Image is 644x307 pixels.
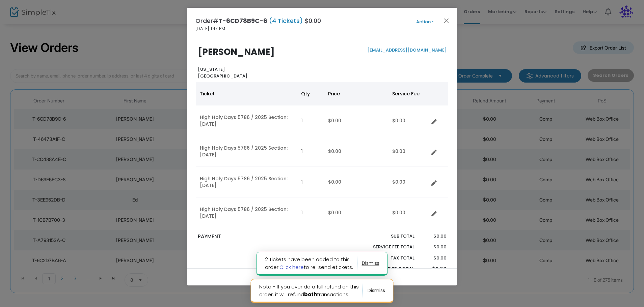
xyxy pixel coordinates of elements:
[196,82,448,228] div: Data table
[388,167,429,197] td: $0.00
[265,256,357,271] span: 2 Tickets have been added to this order. to re-send etickets.
[324,197,388,228] td: $0.00
[442,16,451,25] button: Close
[297,167,324,197] td: 1
[195,16,321,25] h4: Order# $0.00
[421,233,446,240] p: $0.00
[196,82,297,105] th: Ticket
[297,136,324,167] td: 1
[297,82,324,105] th: Qty
[198,66,247,79] b: [US_STATE] [GEOGRAPHIC_DATA]
[198,46,275,58] b: [PERSON_NAME]
[368,285,385,296] button: dismiss
[421,255,446,262] p: $0.00
[198,233,319,241] p: PAYMENT
[357,233,414,240] p: Sub total
[388,197,429,228] td: $0.00
[279,264,304,271] a: Click here
[196,105,297,136] td: High Holy Days 5786 / 2025 Section: [DATE]
[388,105,429,136] td: $0.00
[297,197,324,228] td: 1
[366,47,447,53] a: [EMAIL_ADDRESS][DOMAIN_NAME]
[196,167,297,197] td: High Holy Days 5786 / 2025 Section: [DATE]
[388,82,429,105] th: Service Fee
[218,17,267,25] span: T-6CD78B9C-6
[196,136,297,167] td: High Holy Days 5786 / 2025 Section: [DATE]
[388,136,429,167] td: $0.00
[324,136,388,167] td: $0.00
[421,266,446,273] p: $0.00
[324,167,388,197] td: $0.00
[297,105,324,136] td: 1
[267,17,304,25] span: (4 Tickets)
[304,291,317,298] b: both
[421,244,446,250] p: $0.00
[259,283,363,298] span: Note - If you ever do a full refund on this order, it will refund transactions.
[324,105,388,136] td: $0.00
[357,244,414,250] p: Service Fee Total
[362,258,379,269] button: dismiss
[405,18,445,26] button: Action
[324,82,388,105] th: Price
[195,25,225,32] span: [DATE] 1:47 PM
[196,197,297,228] td: High Holy Days 5786 / 2025 Section: [DATE]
